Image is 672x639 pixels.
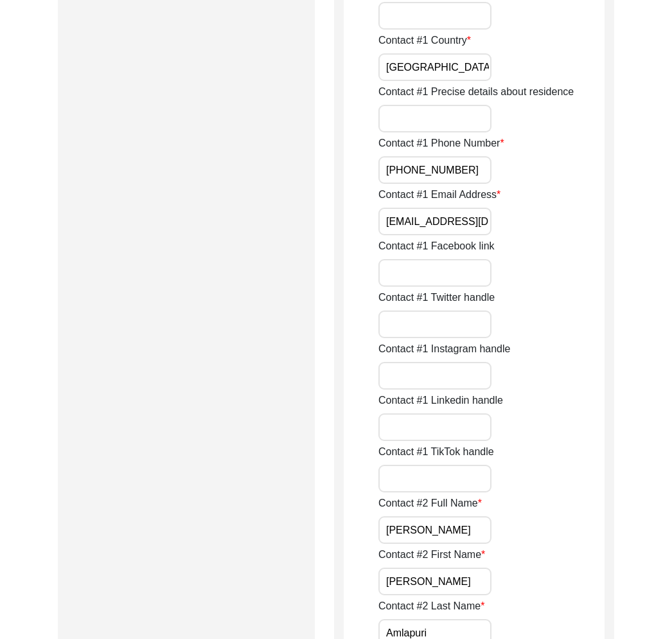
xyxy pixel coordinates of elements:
[378,239,495,254] label: Contact #1 Facebook link
[378,444,494,460] label: Contact #1 TikTok handle
[378,393,503,408] label: Contact #1 Linkedin handle
[378,187,500,203] label: Contact #1 Email Address
[378,290,495,305] label: Contact #1 Twitter handle
[378,341,510,357] label: Contact #1 Instagram handle
[378,136,504,151] label: Contact #1 Phone Number
[378,84,574,100] label: Contact #1 Precise details about residence
[378,598,484,614] label: Contact #2 Last Name
[378,33,471,48] label: Contact #1 Country
[378,496,482,511] label: Contact #2 Full Name
[378,547,485,562] label: Contact #2 First Name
